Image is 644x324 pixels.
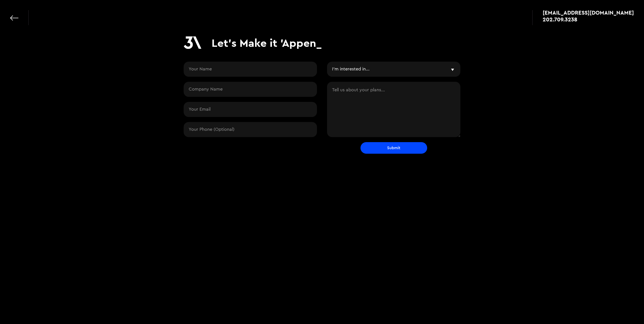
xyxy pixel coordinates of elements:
input: Submit [360,142,427,154]
h1: Let's Make it 'Appen_ [212,36,322,50]
a: 202.709.3238 [543,17,634,22]
input: Your Email [184,102,317,117]
a: [EMAIL_ADDRESS][DOMAIN_NAME] [543,10,634,15]
form: Contact Request [184,62,460,154]
input: Company Name [184,82,317,97]
div: 202.709.3238 [543,17,577,22]
input: Your Phone (Optional) [184,122,317,137]
input: Your Name [184,62,317,77]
